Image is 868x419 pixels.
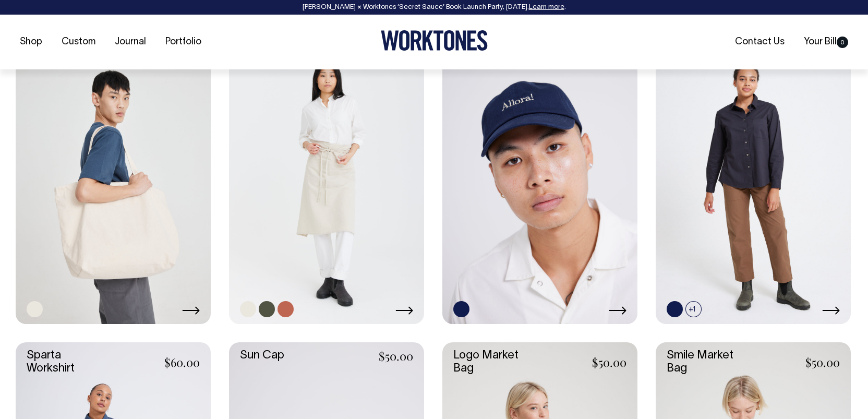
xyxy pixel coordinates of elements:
a: Custom [57,33,100,51]
a: Shop [16,33,46,51]
a: Portfolio [161,33,206,51]
div: [PERSON_NAME] × Worktones ‘Secret Sauce’ Book Launch Party, [DATE]. . [10,4,858,11]
a: Contact Us [731,33,789,51]
a: Journal [111,33,150,51]
a: Your Bill0 [800,33,852,51]
a: Learn more [529,4,564,10]
span: 0 [837,37,848,48]
span: +1 [685,301,702,317]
